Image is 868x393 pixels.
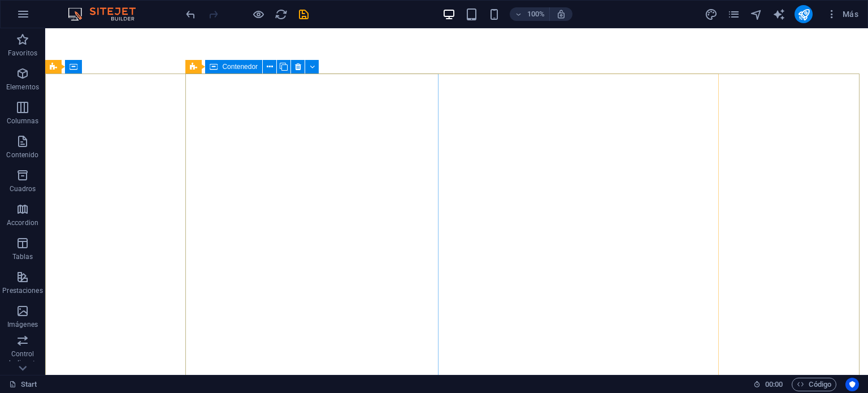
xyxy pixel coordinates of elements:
[275,8,288,21] i: Volver a cargar página
[510,7,550,21] button: 100%
[795,5,813,23] button: publish
[297,8,310,21] i: Guardar (Ctrl+S)
[297,7,310,21] button: save
[727,7,740,21] button: pages
[750,8,763,21] i: Navegador
[7,116,39,126] p: Columnas
[773,380,775,388] span: :
[749,7,763,21] button: navigator
[797,378,831,391] span: Código
[772,8,785,21] i: AI Writer
[772,7,785,21] button: text_generator
[556,9,566,19] i: Al redimensionar, ajustar el nivel de zoom automáticamente para ajustarse al dispositivo elegido.
[797,8,810,21] i: Publicar
[274,7,288,21] button: reload
[8,49,37,58] p: Favoritos
[65,7,150,21] img: Editor Logo
[6,150,38,159] p: Contenido
[826,8,858,20] span: Más
[822,5,863,23] button: Más
[12,252,33,261] p: Tablas
[765,378,783,391] span: 00 00
[184,7,197,21] button: undo
[727,8,740,21] i: Páginas (Ctrl+Alt+S)
[7,320,38,329] p: Imágenes
[222,63,258,70] span: Contenedor
[705,8,718,21] i: Diseño (Ctrl+Alt+Y)
[7,218,38,227] p: Accordion
[9,378,37,391] a: Start
[845,378,859,391] button: Usercentrics
[10,184,36,193] p: Cuadros
[792,378,836,391] button: Código
[2,286,42,295] p: Prestaciones
[753,378,783,391] h6: Tiempo de la sesión
[527,7,545,21] h6: 100%
[6,83,39,92] p: Elementos
[184,8,197,21] i: Deshacer: Editar cabecera (Ctrl+Z)
[704,7,718,21] button: design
